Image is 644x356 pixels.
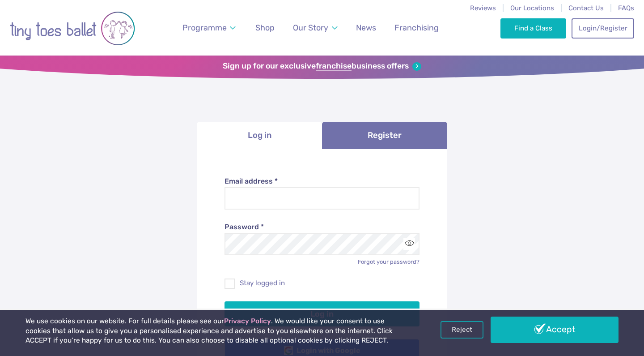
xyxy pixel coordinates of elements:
[356,23,376,32] span: News
[255,23,275,32] span: Shop
[358,258,419,265] a: Forgot your password?
[225,176,420,186] label: Email address *
[441,321,483,338] a: Reject
[10,6,135,51] img: tiny toes ballet
[225,301,420,326] button: Log in
[572,18,634,38] a: Login/Register
[322,122,447,149] a: Register
[25,317,411,346] p: We use cookies on our website. For full details please see our . We would like your consent to us...
[491,317,619,343] a: Accept
[618,4,634,12] a: FAQs
[293,23,328,32] span: Our Story
[403,238,415,250] button: Toggle password visibility
[223,61,421,71] a: Sign up for our exclusivefranchisebusiness offers
[568,4,604,12] a: Contact Us
[510,4,554,12] a: Our Locations
[289,18,342,38] a: Our Story
[500,18,566,38] a: Find a Class
[316,61,352,71] strong: franchise
[470,4,496,12] a: Reviews
[251,18,279,38] a: Shop
[178,18,240,38] a: Programme
[182,23,227,32] span: Programme
[225,222,420,232] label: Password *
[352,18,380,38] a: News
[394,23,439,32] span: Franchising
[390,18,443,38] a: Franchising
[224,317,271,325] a: Privacy Policy
[225,279,420,288] label: Stay logged in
